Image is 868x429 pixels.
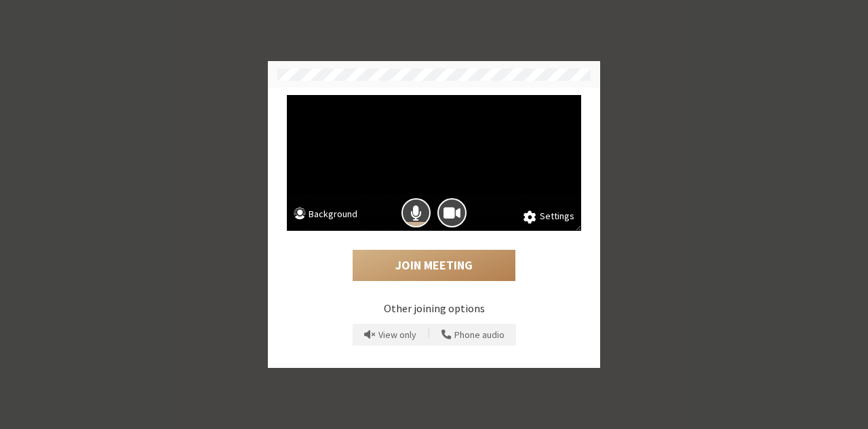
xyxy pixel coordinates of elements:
button: Camera is on [437,198,467,227]
button: Mic is on [401,198,431,227]
button: Background [294,207,357,224]
span: Phone audio [454,330,505,340]
button: Settings [524,209,574,224]
button: Use your phone for mic and speaker while you view the meeting on this device. [437,324,509,346]
span: View only [378,330,416,340]
p: Other joining options [287,300,581,316]
span: | [428,326,430,343]
button: Join Meeting [353,250,515,281]
button: Prevent echo when there is already an active mic and speaker in the room. [359,324,421,346]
